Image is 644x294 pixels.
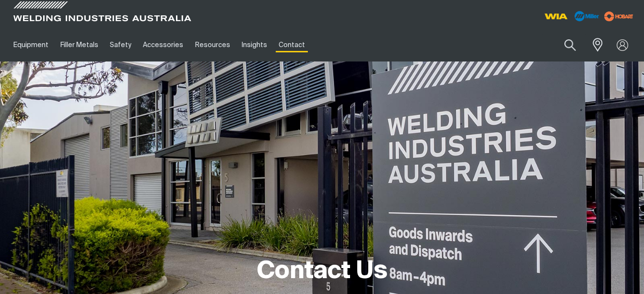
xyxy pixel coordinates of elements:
[257,256,387,287] h1: Contact Us
[554,34,586,56] button: Search products
[189,28,236,61] a: Resources
[542,34,586,56] input: Product name or item number...
[236,28,273,61] a: Insights
[273,28,311,61] a: Contact
[601,9,636,24] img: miller
[8,28,54,61] a: Equipment
[104,28,137,61] a: Safety
[137,28,189,61] a: Accessories
[54,28,104,61] a: Filler Metals
[8,28,479,61] nav: Main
